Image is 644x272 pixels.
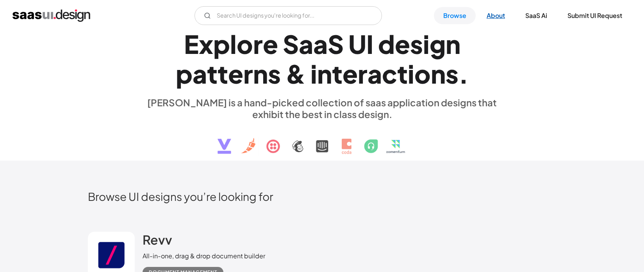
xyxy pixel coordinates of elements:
[176,59,193,89] div: p
[283,29,299,59] div: S
[193,59,207,89] div: a
[88,190,557,203] h2: Browse UI designs you’re looking for
[184,29,199,59] div: E
[194,6,382,25] form: Email Form
[446,59,458,89] div: s
[477,7,514,24] a: About
[430,29,446,59] div: g
[237,29,253,59] div: o
[199,29,213,59] div: x
[431,59,446,89] div: n
[358,59,367,89] div: r
[143,97,502,120] div: [PERSON_NAME] is a hand-picked collection of saas application designs that exhibit the best in cl...
[395,29,410,59] div: e
[310,59,317,89] div: i
[213,29,230,59] div: p
[143,232,172,251] a: Revv
[194,6,382,25] input: Search UI designs you're looking for...
[423,29,430,59] div: i
[230,29,237,59] div: l
[516,7,557,24] a: SaaS Ai
[446,29,460,59] div: n
[218,59,228,89] div: t
[348,29,366,59] div: U
[285,59,306,89] div: &
[204,120,441,161] img: text, icon, saas logo
[378,29,395,59] div: d
[328,29,344,59] div: S
[143,232,172,247] h2: Revv
[253,29,263,59] div: r
[408,59,414,89] div: i
[143,251,265,261] div: All-in-one, drag & drop document builder
[243,59,253,89] div: r
[343,59,358,89] div: e
[410,29,423,59] div: s
[299,29,313,59] div: a
[228,59,243,89] div: e
[332,59,343,89] div: t
[143,29,502,89] h1: Explore SaaS UI design patterns & interactions.
[458,59,469,89] div: .
[12,9,90,22] a: home
[366,29,373,59] div: I
[414,59,431,89] div: o
[207,59,218,89] div: t
[382,59,397,89] div: c
[268,59,281,89] div: s
[558,7,632,24] a: Submit UI Request
[317,59,332,89] div: n
[253,59,268,89] div: n
[263,29,278,59] div: e
[397,59,408,89] div: t
[367,59,382,89] div: a
[313,29,328,59] div: a
[434,7,476,24] a: Browse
